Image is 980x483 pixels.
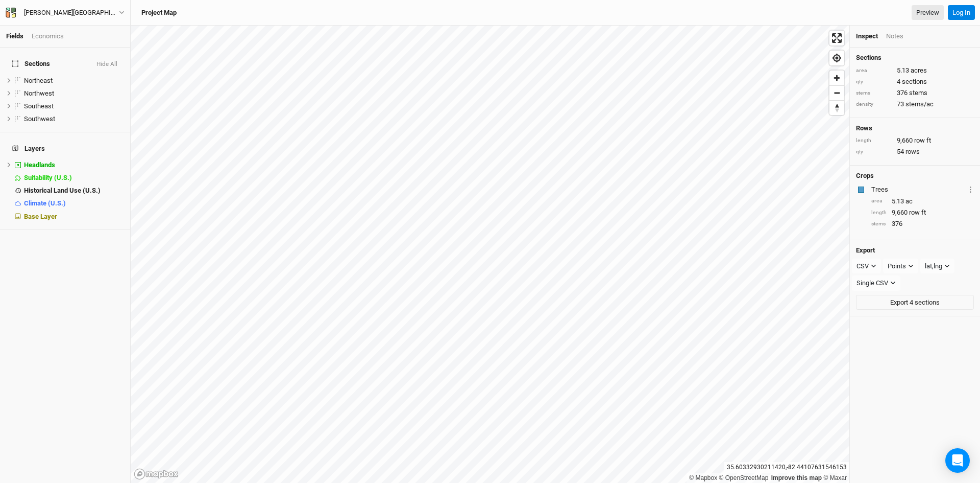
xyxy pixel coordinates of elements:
h4: Sections [856,54,974,62]
div: Inspect [856,32,878,41]
h4: Layers [6,139,124,159]
button: Points [883,259,918,274]
div: CSV [856,261,869,271]
div: Warren Wilson College [24,8,119,18]
span: Southeast [24,102,54,110]
div: stems [871,220,887,228]
span: Historical Land Use (U.S.) [24,187,101,194]
div: 4 [856,77,974,86]
div: 5.13 [871,197,974,206]
span: Northeast [24,77,53,84]
span: Suitability (U.S.) [24,174,72,181]
div: Single CSV [856,278,888,288]
span: Northwest [24,89,54,97]
div: Economics [32,32,64,41]
div: Open Intercom Messenger [945,448,970,473]
div: density [856,101,892,108]
button: lat,lng [920,259,954,274]
button: Find my location [829,51,844,65]
div: 9,660 [871,208,974,217]
div: area [871,197,887,205]
span: Headlands [24,161,55,169]
div: length [856,137,892,145]
a: OpenStreetMap [719,474,769,481]
canvas: Map [131,26,849,483]
button: CSV [852,259,881,274]
span: Southwest [24,115,55,123]
span: acres [911,66,927,75]
span: sections [902,77,927,86]
a: Maxar [823,474,847,481]
button: Hide All [96,61,118,68]
span: stems [909,88,927,98]
div: Base Layer [24,213,124,221]
div: Suitability (U.S.) [24,174,124,182]
span: Reset bearing to north [829,101,844,115]
span: ac [905,197,913,206]
div: length [871,209,887,217]
h4: Rows [856,124,974,132]
span: Climate (U.S.) [24,199,66,207]
div: Headlands [24,161,124,169]
a: Mapbox logo [134,468,179,480]
button: Enter fullscreen [829,31,844,45]
a: Improve this map [771,474,822,481]
span: row ft [909,208,926,217]
div: stems [856,89,892,97]
button: [PERSON_NAME][GEOGRAPHIC_DATA] [5,7,125,18]
div: qty [856,148,892,156]
span: Base Layer [24,213,57,220]
div: Northwest [24,89,124,98]
button: Reset bearing to north [829,100,844,115]
div: 73 [856,100,974,109]
div: 5.13 [856,66,974,75]
button: Zoom in [829,71,844,85]
a: Mapbox [689,474,717,481]
h4: Crops [856,172,874,180]
div: Northeast [24,77,124,85]
button: Export 4 sections [856,295,974,310]
div: Historical Land Use (U.S.) [24,187,124,195]
span: row ft [914,136,931,145]
div: 54 [856,147,974,156]
button: Zoom out [829,85,844,100]
div: Notes [886,32,903,41]
div: 9,660 [856,136,974,145]
div: 376 [871,219,974,228]
div: 376 [856,88,974,98]
div: lat,lng [925,261,942,271]
a: Preview [912,5,944,20]
button: Log In [948,5,975,20]
button: Single CSV [852,275,900,291]
div: Points [888,261,906,271]
div: Trees [871,185,965,194]
span: Sections [12,60,50,68]
div: area [856,67,892,75]
span: rows [905,147,920,156]
a: Fields [6,32,23,40]
div: [PERSON_NAME][GEOGRAPHIC_DATA] [24,8,119,18]
h4: Export [856,246,974,255]
div: 35.60332930211420 , -82.44107631546153 [724,462,849,473]
span: stems/ac [905,100,934,109]
h3: Project Map [141,9,177,17]
div: qty [856,78,892,86]
div: Climate (U.S.) [24,199,124,208]
div: Southeast [24,102,124,110]
button: Crop Usage [967,183,974,195]
div: Southwest [24,115,124,123]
